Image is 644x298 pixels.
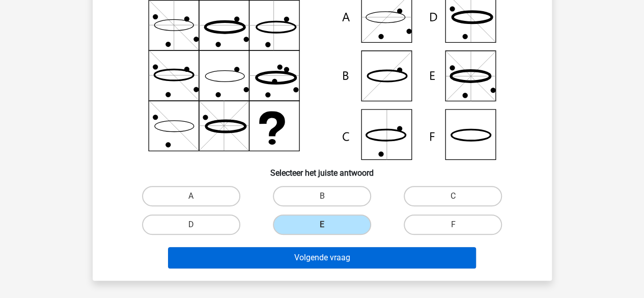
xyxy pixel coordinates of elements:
label: D [142,214,240,235]
label: C [404,186,502,206]
label: B [273,186,371,206]
label: F [404,214,502,235]
h6: Selecteer het juiste antwoord [109,160,536,178]
label: E [273,214,371,235]
label: A [142,186,240,206]
button: Volgende vraag [168,247,476,268]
